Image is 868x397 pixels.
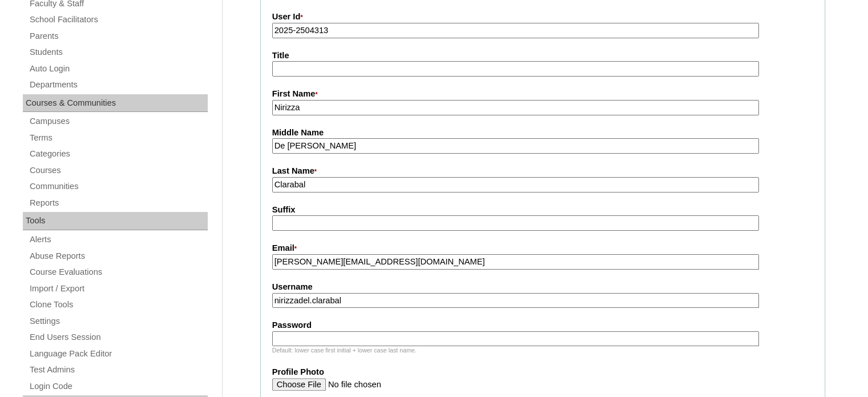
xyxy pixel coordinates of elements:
[272,204,813,216] label: Suffix
[272,50,813,62] label: Title
[29,314,208,328] a: Settings
[23,94,208,113] div: Courses & Communities
[272,11,813,23] label: User Id
[29,163,208,178] a: Courses
[29,29,208,43] a: Parents
[29,13,208,27] a: School Facilitators
[29,347,208,361] a: Language Pack Editor
[29,330,208,344] a: End Users Session
[29,249,208,263] a: Abuse Reports
[29,379,208,394] a: Login Code
[29,298,208,312] a: Clone Tools
[23,212,208,230] div: Tools
[272,88,813,101] label: First Name
[29,232,208,247] a: Alerts
[29,45,208,59] a: Students
[272,127,813,139] label: Middle Name
[29,196,208,210] a: Reports
[272,242,813,255] label: Email
[29,131,208,145] a: Terms
[29,179,208,194] a: Communities
[29,363,208,377] a: Test Admins
[272,281,813,293] label: Username
[29,114,208,129] a: Campuses
[29,147,208,161] a: Categories
[29,78,208,92] a: Departments
[29,265,208,279] a: Course Evaluations
[29,282,208,296] a: Import / Export
[272,346,813,355] div: Default: lower case first initial + lower case last name.
[272,165,813,178] label: Last Name
[29,62,208,76] a: Auto Login
[272,366,813,378] label: Profile Photo
[272,319,813,331] label: Password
